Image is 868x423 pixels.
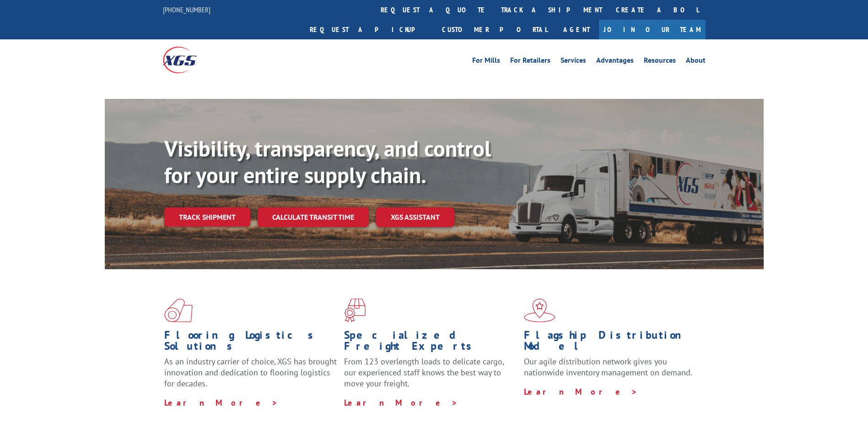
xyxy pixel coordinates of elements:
[163,5,210,14] a: [PHONE_NUMBER]
[164,207,250,227] a: Track shipment
[164,330,337,356] h1: Flooring Logistics Solutions
[344,298,366,322] img: xgs-icon-focused-on-flooring-red
[524,356,692,378] span: Our agile distribution network gives you nationwide inventory management on demand.
[524,330,697,356] h1: Flagship Distribution Model
[376,207,454,227] a: XGS ASSISTANT
[164,134,491,189] b: Visibility, transparency, and control for your entire supply chain.
[554,20,599,39] a: Agent
[164,397,278,408] a: Learn More >
[510,57,550,67] a: For Retailers
[164,356,337,389] span: As an industry carrier of choice, XGS has brought innovation and dedication to flooring logistics...
[524,386,638,397] a: Learn More >
[344,330,517,356] h1: Specialized Freight Experts
[599,20,706,39] a: Join Our Team
[596,57,634,67] a: Advantages
[686,57,706,67] a: About
[303,20,435,39] a: Request a pickup
[435,20,554,39] a: Customer Portal
[258,207,369,227] a: Calculate transit time
[164,298,193,322] img: xgs-icon-total-supply-chain-intelligence-red
[524,298,555,322] img: xgs-icon-flagship-distribution-model-red
[344,356,517,397] p: From 123 overlength loads to delicate cargo, our experienced staff knows the best way to move you...
[472,57,500,67] a: For Mills
[644,57,676,67] a: Resources
[561,57,586,67] a: Services
[344,397,458,408] a: Learn More >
